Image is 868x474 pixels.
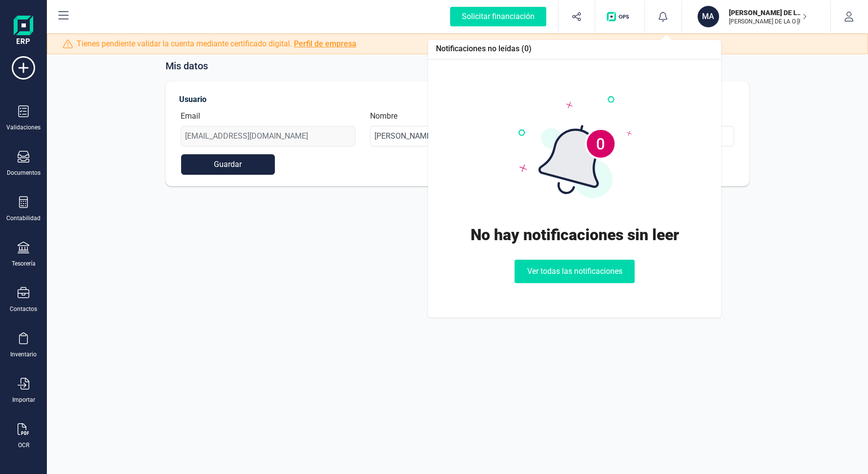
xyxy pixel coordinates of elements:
span: Tienes pendiente validar la cuenta mediante certificado digital. [77,38,356,50]
img: Bicolor.svg [517,94,632,202]
div: Validaciones [6,124,41,131]
p: [PERSON_NAME] DE LA O [PERSON_NAME] [729,8,807,18]
div: MA [698,6,719,27]
p: [PERSON_NAME] DE LA O [PERSON_NAME] [729,18,807,25]
span: Mis datos [165,59,208,73]
div: No hay notificaciones sin leer [471,226,679,244]
div: Notificaciones no leídas (0) [436,44,532,55]
div: Contabilidad [6,214,41,222]
div: Inventario [10,350,37,358]
div: Contactos [10,305,37,313]
b: Usuario [179,95,207,104]
img: Logo Finanedi [14,16,33,47]
button: Solicitar financiación [438,1,558,32]
img: Logo de OPS [607,12,633,21]
a: Perfil de empresa [294,39,356,48]
button: Ver todas las notificaciones [515,260,635,283]
button: MA[PERSON_NAME] DE LA O [PERSON_NAME][PERSON_NAME] DE LA O [PERSON_NAME] [694,1,819,32]
div: OCR [18,441,29,449]
input: Introduce tu nombre [370,126,545,146]
div: Importar [12,396,35,404]
button: Guardar [181,154,274,175]
div: Tesorería [12,260,36,268]
div: Documentos [7,169,41,177]
button: Logo de OPS [601,1,639,32]
label: Email [181,110,200,122]
div: Solicitar financiación [450,7,546,26]
label: Nombre [370,110,397,122]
